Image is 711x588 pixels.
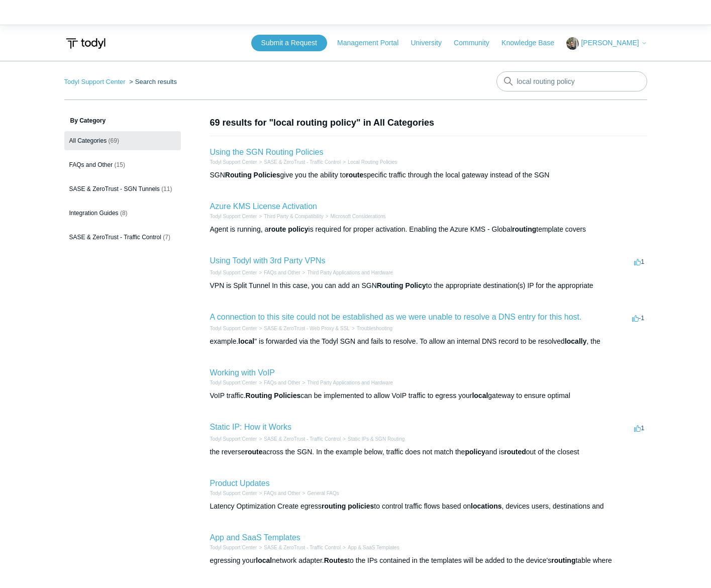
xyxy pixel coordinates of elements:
div: example. " is forwarded via the Todyl SGN and fails to resolve. To allow an internal DNS record t... [210,336,647,347]
a: Todyl Support Center [210,159,257,165]
a: Working with VoIP [210,368,275,377]
li: Troubleshooting [350,325,392,332]
a: Todyl Support Center [210,491,257,496]
a: SASE & ZeroTrust - Traffic Control [264,436,341,442]
em: Routes [324,556,348,564]
div: the reverse across the SGN. In the example below, traffic does not match the and is out of the cl... [210,447,647,457]
li: Todyl Support Center [210,489,257,497]
li: SASE & ZeroTrust - Traffic Control [257,158,341,166]
li: FAQs and Other [257,379,300,386]
a: Azure KMS License Activation [210,202,317,211]
a: A connection to this site could not be established as we were unable to resolve a DNS entry for t... [210,313,582,321]
em: routed [504,448,526,456]
em: local [472,391,488,400]
a: All Categories (69) [64,131,181,150]
div: VoIP traffic. can be implemented to allow VoIP traffic to egress your gateway to ensure optimal [210,390,647,401]
li: Todyl Support Center [64,78,128,85]
a: FAQs and Other [264,380,300,385]
a: University [411,38,451,48]
h3: By Category [64,116,181,125]
a: Third Party Applications and Hardware [307,380,393,385]
a: Local Routing Policies [348,159,397,165]
em: route [268,225,286,233]
input: Search [496,71,647,91]
a: Integration Guides (8) [64,204,181,223]
a: Todyl Support Center [210,436,257,442]
a: SASE & ZeroTrust - Traffic Control [264,545,341,550]
img: Todyl Support Center Help Center home page [64,34,107,53]
li: Third Party & Compatibility [257,213,323,220]
em: routing [551,556,575,564]
a: FAQs and Other (15) [64,155,181,174]
em: local [238,337,254,345]
li: Todyl Support Center [210,213,257,220]
span: Integration Guides [69,210,119,217]
span: SASE & ZeroTrust - Traffic Control [69,234,161,241]
li: Todyl Support Center [210,379,257,386]
em: local [256,556,272,564]
span: (8) [120,210,128,217]
em: routing [322,502,346,510]
a: Community [454,38,499,48]
h1: 69 results for "local routing policy" in All Categories [210,116,647,130]
span: FAQs and Other [69,161,113,168]
span: 1 [634,424,644,432]
a: Static IPs & SGN Routing [348,436,404,442]
em: policy [465,448,485,456]
span: 1 [634,258,644,265]
a: Submit a Request [251,35,327,51]
li: FAQs and Other [257,269,300,276]
a: SASE & ZeroTrust - Traffic Control [264,159,341,165]
a: Todyl Support Center [210,380,257,385]
a: Third Party Applications and Hardware [307,270,393,275]
span: All Categories [69,137,107,144]
a: SASE & ZeroTrust - SGN Tunnels (11) [64,179,181,199]
a: App and SaaS Templates [210,533,300,542]
li: Search results [127,78,177,85]
li: FAQs and Other [257,489,300,497]
a: Product Updates [210,479,270,487]
li: Static IPs & SGN Routing [341,435,404,443]
em: policies [348,502,374,510]
a: SASE & ZeroTrust - Web Proxy & SSL [264,326,350,331]
a: App & SaaS Templates [348,545,399,550]
span: (69) [109,137,119,144]
button: [PERSON_NAME] [566,37,647,50]
em: Routing [246,391,272,400]
em: locations [471,502,501,510]
a: Todyl Support Center [210,270,257,275]
li: Todyl Support Center [210,158,257,166]
a: Management Portal [337,38,409,48]
li: App & SaaS Templates [341,544,399,551]
li: SASE & ZeroTrust - Traffic Control [257,544,341,551]
a: Todyl Support Center [210,214,257,219]
li: Todyl Support Center [210,325,257,332]
div: egressing your network adapter. to the IPs contained in the templates will be added to the device... [210,555,647,566]
li: Todyl Support Center [210,544,257,551]
a: Using the SGN Routing Policies [210,148,324,156]
div: Agent is running, a is required for proper activation. Enabling the Azure KMS - Global template c... [210,224,647,235]
span: [PERSON_NAME] [581,39,639,47]
li: General FAQs [300,489,339,497]
li: SASE & ZeroTrust - Web Proxy & SSL [257,325,349,332]
a: Todyl Support Center [210,326,257,331]
em: route [346,171,363,179]
div: Latency Optimization Create egress to control traffic flows based on , devices users, destination... [210,501,647,512]
a: Knowledge Base [501,38,564,48]
em: route [245,448,263,456]
em: Routing [377,281,403,289]
a: Static IP: How it Works [210,423,291,431]
li: Todyl Support Center [210,269,257,276]
a: Todyl Support Center [64,78,126,85]
li: Local Routing Policies [341,158,397,166]
em: Policies [254,171,280,179]
li: Third Party Applications and Hardware [300,269,393,276]
em: policy [288,225,308,233]
span: (7) [163,234,170,241]
a: FAQs and Other [264,491,300,496]
a: Microsoft Considerations [331,214,386,219]
em: Policies [274,391,300,400]
a: Using Todyl with 3rd Party VPNs [210,256,326,265]
li: Microsoft Considerations [324,213,386,220]
em: Policy [405,281,426,289]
